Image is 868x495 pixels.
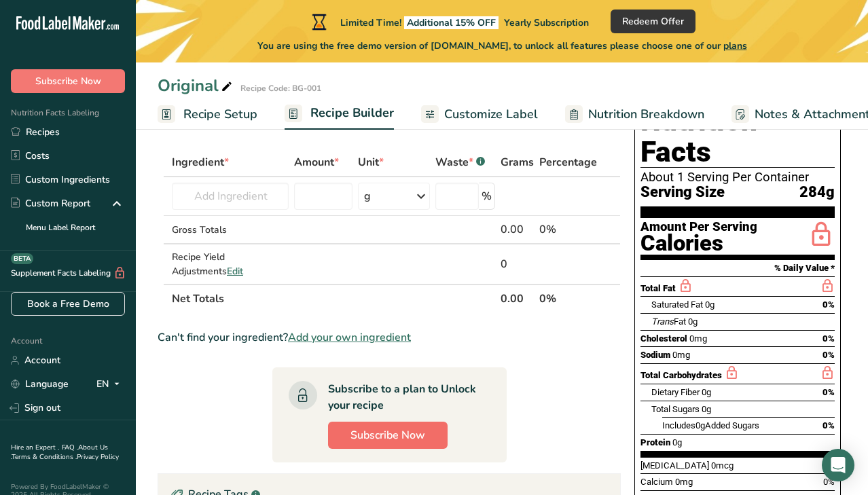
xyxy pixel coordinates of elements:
span: 0mg [675,477,693,487]
div: 0% [539,221,597,238]
div: Waste [435,154,485,170]
span: Additional 15% OFF [404,16,499,29]
div: Gross Totals [172,223,289,237]
span: 0mg [689,333,707,344]
span: 0% [822,420,835,430]
span: [MEDICAL_DATA] [640,460,709,471]
span: Recipe Setup [183,105,257,124]
div: Amount Per Serving [640,221,757,234]
span: 0% [822,350,835,360]
a: Language [11,372,69,396]
span: 0g [695,420,705,430]
a: Recipe Builder [285,98,394,130]
button: Redeem Offer [611,10,695,33]
span: Yearly Subscription [504,16,589,29]
span: Unit [358,154,384,170]
span: Grams [501,154,534,170]
i: Trans [651,316,674,327]
div: Custom Report [11,196,90,210]
span: Total Carbohydrates [640,370,722,380]
a: Customize Label [421,99,538,130]
span: Protein [640,437,670,447]
span: Total Fat [640,283,676,293]
span: Recipe Builder [310,104,394,122]
th: 0.00 [498,284,537,312]
div: Original [158,73,235,98]
div: Calories [640,234,757,253]
section: % Daily Value * [640,260,835,276]
span: 0% [823,477,835,487]
a: Recipe Setup [158,99,257,130]
span: Amount [294,154,339,170]
span: 0g [702,387,711,397]
span: Nutrition Breakdown [588,105,704,124]
span: Serving Size [640,184,725,201]
span: Includes Added Sugars [662,420,759,430]
span: You are using the free demo version of [DOMAIN_NAME], to unlock all features please choose one of... [257,39,747,53]
span: Saturated Fat [651,299,703,310]
div: Can't find your ingredient? [158,329,621,346]
input: Add Ingredient [172,183,289,210]
span: Dietary Fiber [651,387,700,397]
a: Book a Free Demo [11,292,125,316]
div: About 1 Serving Per Container [640,170,835,184]
button: Subscribe Now [328,422,448,449]
span: Subscribe Now [350,427,425,443]
span: Fat [651,316,686,327]
a: Privacy Policy [77,452,119,462]
div: BETA [11,253,33,264]
a: Nutrition Breakdown [565,99,704,130]
button: Subscribe Now [11,69,125,93]
div: 0.00 [501,221,534,238]
h1: Nutrition Facts [640,105,835,168]
span: 0% [822,387,835,397]
div: Limited Time! [309,14,589,30]
div: Recipe Code: BG-001 [240,82,321,94]
a: About Us . [11,443,108,462]
div: Subscribe to a plan to Unlock your recipe [328,381,480,414]
span: 0% [822,333,835,344]
span: Redeem Offer [622,14,684,29]
div: 0 [501,256,534,272]
div: Open Intercom Messenger [822,449,854,481]
span: 0g [702,404,711,414]
span: Calcium [640,477,673,487]
th: 0% [537,284,600,312]
span: Ingredient [172,154,229,170]
th: Net Totals [169,284,498,312]
span: Total Sugars [651,404,700,414]
span: Percentage [539,154,597,170]
div: EN [96,376,125,392]
div: g [364,188,371,204]
span: Subscribe Now [35,74,101,88]
span: 0g [688,316,698,327]
span: 0mg [672,350,690,360]
div: Recipe Yield Adjustments [172,250,289,278]
a: Hire an Expert . [11,443,59,452]
span: 0mcg [711,460,734,471]
span: Sodium [640,350,670,360]
span: 284g [799,184,835,201]
span: Cholesterol [640,333,687,344]
span: 0% [822,299,835,310]
span: 0g [672,437,682,447]
span: Customize Label [444,105,538,124]
span: plans [723,39,747,52]
a: FAQ . [62,443,78,452]
span: Edit [227,265,243,278]
span: 0g [705,299,715,310]
span: Add your own ingredient [288,329,411,346]
a: Terms & Conditions . [12,452,77,462]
